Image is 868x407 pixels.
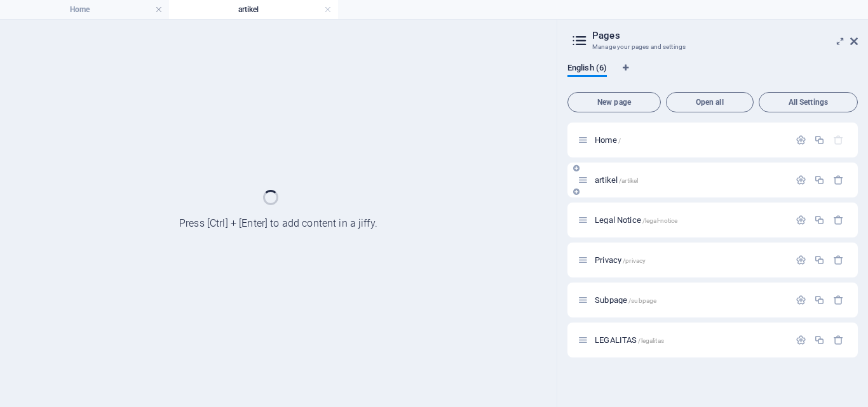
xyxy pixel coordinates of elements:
[623,257,646,264] span: /privacy
[591,176,789,184] div: artikel/artikel
[638,337,663,344] span: /legalitas
[833,295,844,305] div: Remove
[796,135,806,145] div: Settings
[628,297,656,304] span: /subpage
[814,135,825,145] div: Duplicate
[591,216,789,224] div: Legal Notice/legal-notice
[814,175,825,185] div: Duplicate
[796,255,806,265] div: Settings
[672,98,748,106] span: Open all
[595,175,638,185] span: Click to open page
[796,215,806,225] div: Settings
[814,255,825,265] div: Duplicate
[567,63,858,87] div: Language Tabs
[591,296,789,304] div: Subpage/subpage
[567,92,661,112] button: New page
[796,335,806,345] div: Settings
[595,215,677,225] span: Click to open page
[833,255,844,265] div: Remove
[759,92,858,112] button: All Settings
[592,30,858,41] h2: Pages
[642,217,678,224] span: /legal-notice
[591,336,789,344] div: LEGALITAS/legalitas
[595,135,621,145] span: Click to open page
[595,335,664,345] span: Click to open page
[814,215,825,225] div: Duplicate
[591,256,789,264] div: Privacy/privacy
[169,3,338,17] h4: artikel
[796,175,806,185] div: Settings
[833,135,844,145] div: The startpage cannot be deleted
[619,177,638,184] span: /artikel
[592,41,832,53] h3: Manage your pages and settings
[814,335,825,345] div: Duplicate
[666,92,754,112] button: Open all
[595,295,656,305] span: Click to open page
[764,98,852,106] span: All Settings
[833,215,844,225] div: Remove
[618,137,621,144] span: /
[573,98,655,106] span: New page
[814,295,825,305] div: Duplicate
[595,255,646,265] span: Click to open page
[833,335,844,345] div: Remove
[567,60,607,78] span: English (6)
[833,175,844,185] div: Remove
[591,136,789,144] div: Home/
[796,295,806,305] div: Settings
